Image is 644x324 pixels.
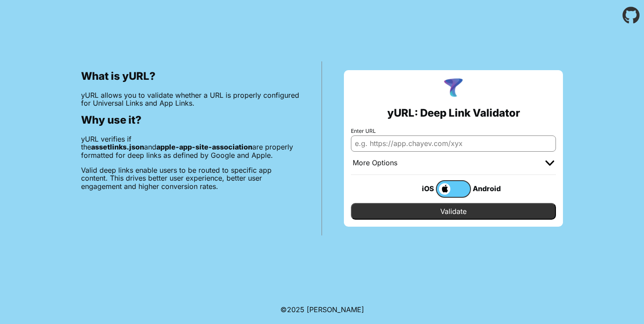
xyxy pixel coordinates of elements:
[280,295,364,324] footer: ©
[81,135,300,159] p: yURL verifies if the and are properly formatted for deep links as defined by Google and Apple.
[81,166,300,190] p: Valid deep links enable users to be routed to specific app content. This drives better user exper...
[351,135,556,151] input: e.g. https://app.chayev.com/xyx
[545,160,554,166] img: chevron
[307,305,364,314] a: Michael Ibragimchayev's Personal Site
[91,142,144,151] b: assetlinks.json
[156,142,252,151] b: apple-app-site-association
[351,128,556,134] label: Enter URL
[442,77,465,100] img: yURL Logo
[351,203,556,220] input: Validate
[81,91,300,107] p: yURL allows you to validate whether a URL is properly configured for Universal Links and App Links.
[387,107,520,119] h2: yURL: Deep Link Validator
[81,70,300,82] h2: What is yURL?
[287,305,304,314] span: 2025
[401,183,436,194] div: iOS
[81,114,300,126] h2: Why use it?
[353,159,397,167] div: More Options
[471,183,506,194] div: Android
